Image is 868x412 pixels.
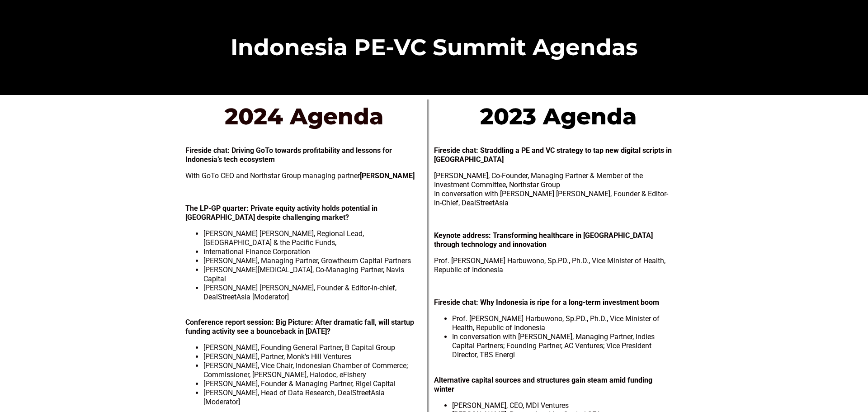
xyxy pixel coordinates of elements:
strong: Keynote address: Transforming healthcare in [GEOGRAPHIC_DATA] through technology and innovation [434,231,653,249]
li: [PERSON_NAME], CEO, MDI Ventures [452,401,675,410]
li: [PERSON_NAME] [PERSON_NAME], Founder & Editor-in-chief, DealStreetAsia [Moderator] [203,284,423,302]
li: [PERSON_NAME][MEDICAL_DATA], Co-Managing Partner, Navis Capital [203,265,423,284]
p: 2023 Agenda [421,99,695,133]
b: Fireside chat: Straddling a PE and VC strategy to tap new digital scripts in [GEOGRAPHIC_DATA] [434,146,672,164]
li: Prof. [PERSON_NAME] Harbuwono, Sp.PD., Ph.D., Vice Minister of Health, Republic of Indonesia [452,314,675,332]
b: [PERSON_NAME] [360,171,415,180]
p: Prof. [PERSON_NAME] Harbuwono, Sp.PD., Ph.D., Vice Minister of Health, Republic of Indonesia [434,256,675,275]
li: [PERSON_NAME], Managing Partner, Growtheum Capital Partners [203,256,423,265]
li: [PERSON_NAME], Founding General Partner, B Capital Group [203,343,423,352]
p: [PERSON_NAME], Co-Founder, Managing Partner & Member of the Investment Committee, Northstar Group... [434,171,675,208]
h2: Indonesia PE-VC Summit Agendas [181,36,687,59]
li: [PERSON_NAME], Head of Data Research, DealStreetAsia [Moderator] [203,388,423,407]
p: With GoTo CEO and Northstar Group managing partner [185,171,423,180]
b: Alternative capital sources and structures gain steam amid funding winter [434,376,652,393]
li: International Finance Corporation [203,247,423,256]
b: Fireside chat: Driving GoTo towards profitability and lessons for Indonesia’s tech ecosystem [185,146,392,164]
li: [PERSON_NAME], Founder & Managing Partner, Rigel Capital [203,379,423,388]
b: Conference report session: Big Picture: After dramatic fall, will startup funding activity see a ... [185,318,414,336]
b: Fireside chat: Why Indonesia is ripe for a long-term investment boom [434,298,659,307]
li: In conversation with [PERSON_NAME], Managing Partner, Indies Capital Partners; Founding Partner, ... [452,332,675,360]
p: 2024 Agenda [173,99,435,133]
li: [PERSON_NAME], Vice Chair, Indonesian Chamber of Commerce; Commissioner, [PERSON_NAME], Halodoc, ... [203,361,423,379]
b: The LP-GP quarter: Private equity activity holds potential in [GEOGRAPHIC_DATA] despite challengi... [185,204,377,222]
li: [PERSON_NAME] [PERSON_NAME], Regional Lead, [GEOGRAPHIC_DATA] & the Pacific Funds, [203,229,423,247]
li: [PERSON_NAME], Partner, Monk’s Hill Ventures [203,352,423,361]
